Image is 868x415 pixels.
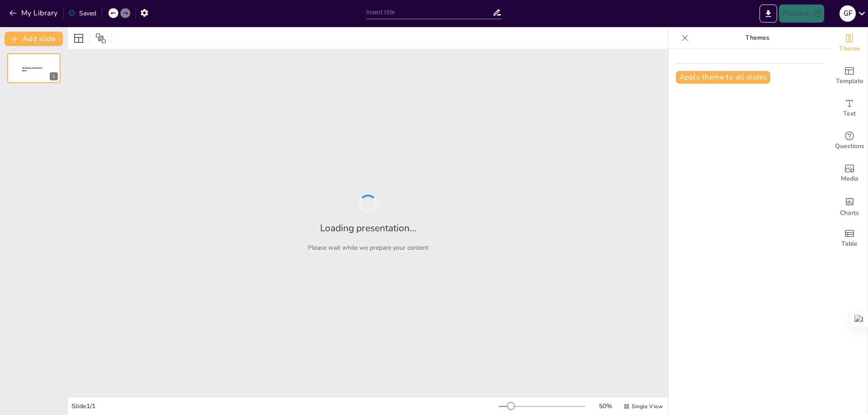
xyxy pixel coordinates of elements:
div: Change the overall theme [831,27,868,60]
span: Template [836,76,863,86]
button: Export to PowerPoint [759,5,777,23]
span: Sendsteps presentation editor [22,67,42,72]
p: Please wait while we prepare your content [308,243,429,252]
div: 50 % [594,402,616,410]
span: Single View [632,403,663,410]
span: Position [95,33,106,44]
span: Questions [835,141,864,151]
span: Charts [840,208,859,218]
h2: Loading presentation... [320,222,416,234]
div: g f [840,5,856,22]
div: Add ready made slides [831,60,868,92]
div: Layout [71,31,86,46]
span: Media [841,174,859,184]
div: Add charts and graphs [831,190,868,222]
div: Get real-time input from your audience [831,125,868,157]
div: Add a table [831,222,868,255]
div: Add text boxes [831,92,868,125]
span: Theme [839,44,860,54]
div: Add images, graphics, shapes or video [831,157,868,190]
span: Text [843,109,856,119]
button: Add slide [5,32,63,46]
div: 1 [7,53,61,83]
button: Apply theme to all slides [676,71,770,84]
p: Themes [692,27,822,49]
div: Slide 1 / 1 [71,402,499,410]
div: Saved [68,9,96,18]
button: My Library [7,6,61,20]
button: Present [779,5,824,23]
div: 1 [50,72,58,80]
span: Table [841,239,858,249]
input: Insert title [366,6,492,19]
button: g f [840,5,856,23]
